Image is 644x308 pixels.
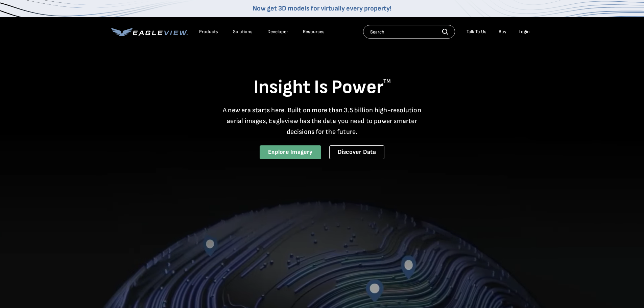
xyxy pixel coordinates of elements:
a: Developer [267,29,288,35]
sup: TM [383,78,391,85]
a: Now get 3D models for virtually every property! [253,4,391,13]
h1: Insight Is Power [111,76,533,99]
a: Buy [499,29,506,35]
a: Explore Imagery [260,145,321,159]
div: Login [519,29,530,35]
div: Solutions [233,29,253,35]
input: Search [363,25,455,39]
div: Talk To Us [467,29,486,35]
div: Products [199,29,218,35]
div: Resources [303,29,325,35]
a: Discover Data [329,145,384,159]
p: A new era starts here. Built on more than 3.5 billion high-resolution aerial images, Eagleview ha... [219,105,426,137]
